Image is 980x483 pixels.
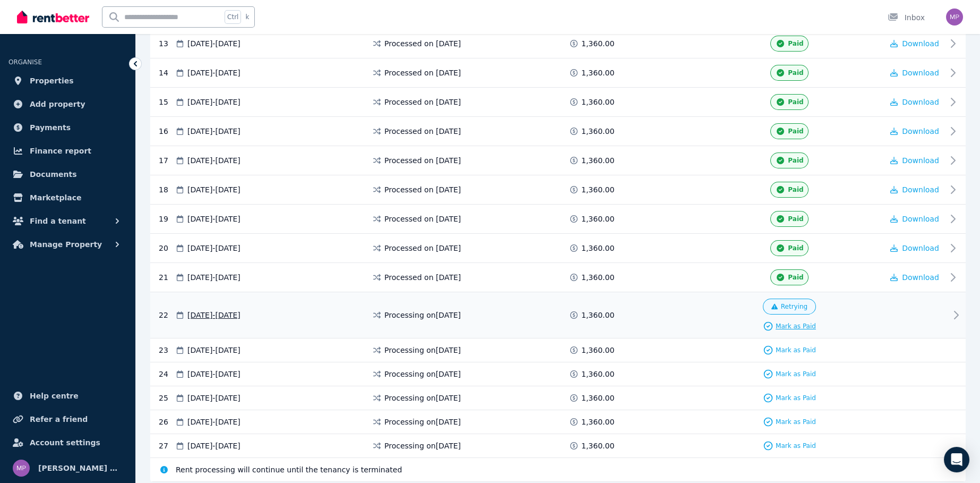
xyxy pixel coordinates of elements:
span: [DATE] - [DATE] [187,38,240,49]
span: Download [902,69,939,77]
div: 21 [159,269,175,285]
div: 22 [159,299,175,332]
a: Properties [8,70,127,91]
span: Processing on [DATE] [384,345,461,355]
span: [DATE] - [DATE] [187,243,240,253]
div: 17 [159,152,175,168]
div: 14 [159,65,175,81]
span: Paid [788,127,803,135]
span: k [245,13,249,21]
span: Manage Property [30,238,102,251]
span: Processed on [DATE] [384,97,461,107]
div: 23 [159,345,175,355]
span: Mark as Paid [776,394,816,402]
span: Find a tenant [30,215,86,227]
button: Manage Property [8,234,127,255]
span: Download [902,185,939,194]
span: 1,360.00 [581,214,614,224]
span: Paid [788,244,803,252]
span: Paid [788,215,803,223]
span: Mark as Paid [776,418,816,426]
button: Download [890,272,939,283]
span: 1,360.00 [581,38,614,49]
span: ORGANISE [8,58,42,66]
span: [DATE] - [DATE] [187,393,240,403]
span: 1,360.00 [581,369,614,379]
span: [DATE] - [DATE] [187,155,240,166]
span: Processing on [DATE] [384,310,461,320]
span: 1,360.00 [581,155,614,166]
div: 26 [159,417,175,427]
span: Download [902,273,939,282]
button: Download [890,155,939,166]
span: Paid [788,39,803,48]
button: Download [890,67,939,78]
span: Documents [30,168,77,181]
button: Download [890,38,939,49]
span: Mark as Paid [776,370,816,378]
span: 1,360.00 [581,417,614,427]
div: 19 [159,211,175,227]
span: 1,360.00 [581,184,614,195]
span: 1,360.00 [581,345,614,355]
span: [DATE] - [DATE] [187,272,240,283]
span: Processed on [DATE] [384,38,461,49]
span: Paid [788,185,803,194]
span: Processed on [DATE] [384,184,461,195]
span: Processed on [DATE] [384,214,461,224]
span: 1,360.00 [581,243,614,253]
span: [DATE] - [DATE] [187,126,240,137]
span: Ctrl [225,10,241,24]
a: Add property [8,94,127,115]
div: Open Intercom Messenger [944,447,969,472]
a: Payments [8,117,127,138]
div: 24 [159,369,175,379]
div: 27 [159,440,175,451]
span: Processed on [DATE] [384,243,461,253]
span: Download [902,244,939,252]
div: 25 [159,393,175,403]
a: Refer a friend [8,409,127,430]
span: Add property [30,98,85,111]
span: Download [902,39,939,48]
span: [DATE] - [DATE] [187,67,240,78]
img: Musonda Pule Chimbini [13,460,30,477]
div: 18 [159,182,175,198]
span: Retrying [781,302,807,311]
span: Mark as Paid [776,322,816,331]
span: [DATE] - [DATE] [187,369,240,379]
span: Paid [788,273,803,282]
span: 1,360.00 [581,67,614,78]
span: Processing on [DATE] [384,369,461,379]
span: Processed on [DATE] [384,155,461,166]
span: 1,360.00 [581,440,614,451]
button: Download [890,243,939,253]
span: Help centre [30,389,79,402]
span: [DATE] - [DATE] [187,310,240,320]
span: Processing on [DATE] [384,417,461,427]
span: Finance report [30,145,91,157]
span: 1,360.00 [581,126,614,137]
button: Download [890,214,939,224]
span: Mark as Paid [776,346,816,354]
span: [DATE] - [DATE] [187,345,240,355]
a: Account settings [8,432,127,453]
span: Processed on [DATE] [384,67,461,78]
a: Finance report [8,140,127,162]
span: Paid [788,98,803,106]
span: Mark as Paid [776,442,816,450]
span: [DATE] - [DATE] [187,184,240,195]
div: Inbox [888,12,925,23]
span: [DATE] - [DATE] [187,417,240,427]
span: Download [902,215,939,223]
span: Processed on [DATE] [384,272,461,283]
span: Refer a friend [30,413,88,426]
span: Processing on [DATE] [384,440,461,451]
span: 1,360.00 [581,393,614,403]
a: Marketplace [8,187,127,208]
button: Find a tenant [8,210,127,232]
span: Paid [788,69,803,77]
a: Documents [8,164,127,185]
span: Download [902,156,939,165]
span: Marketplace [30,191,81,204]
